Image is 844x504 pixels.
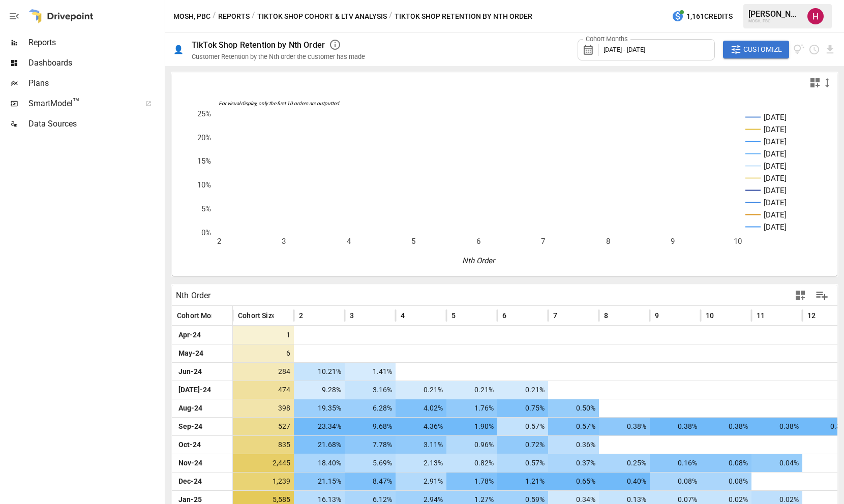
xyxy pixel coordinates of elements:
span: 11 [757,310,765,321]
span: 19.35% [299,399,343,417]
text: 5% [201,204,211,213]
span: Data Sources [28,118,163,130]
span: 0.50% [553,399,597,417]
span: 1 [238,326,292,344]
span: 18.40% [299,454,343,472]
div: / [252,10,255,23]
img: Hayton Oei [807,8,824,24]
span: 835 [238,436,292,454]
span: 7 [553,310,557,321]
span: 1.78% [451,472,495,490]
span: Cohort Month [177,310,222,321]
span: 8 [604,310,608,321]
text: [DATE] [764,149,787,159]
text: 10 [734,237,742,246]
text: [DATE] [764,186,787,195]
text: Nth Order [462,256,496,265]
div: / [389,10,393,23]
span: 1.76% [451,399,495,417]
span: 9.28% [299,381,343,399]
span: [DATE]-24 [177,381,227,399]
button: Customize [723,41,789,59]
text: 3 [282,237,286,246]
span: 0.08% [655,472,699,490]
button: MOSH, PBC [173,10,210,23]
span: 3.16% [350,381,394,399]
text: 6 [476,237,480,246]
span: Customize [743,43,782,56]
span: 0.38% [604,418,648,435]
span: 0.72% [502,436,546,454]
button: Sort [213,308,227,323]
span: 3.11% [401,436,444,454]
text: 4 [347,237,351,246]
button: Download report [824,44,836,55]
span: 284 [238,363,292,381]
span: 527 [238,418,292,435]
text: [DATE] [764,125,787,134]
text: 8 [606,237,610,246]
span: Nov-24 [177,454,227,472]
span: 0.57% [502,418,546,435]
span: Cohort Size [238,310,276,321]
span: 21.15% [299,472,343,490]
span: 8.47% [350,472,394,490]
text: [DATE] [764,174,787,183]
span: SmartModel [28,98,134,110]
button: Manage Columns [810,284,833,307]
span: Dashboards [28,57,163,69]
span: 1.21% [502,472,546,490]
button: TikTok Shop Cohort & LTV Analysis [257,10,387,23]
span: 0.08% [706,472,749,490]
span: 0.21% [401,381,444,399]
button: Sort [558,308,572,323]
button: Sort [766,308,780,323]
span: [DATE] - [DATE] [604,46,645,53]
span: 1,161 Credits [686,10,733,23]
span: 0.21% [451,381,495,399]
span: Aug-24 [177,399,227,417]
span: 2.13% [401,454,444,472]
span: 2 [299,310,303,321]
span: 3 [350,310,354,321]
span: 5 [451,310,456,321]
div: [PERSON_NAME] [748,9,801,19]
div: Nth Order [176,291,210,300]
span: 0.57% [553,418,597,435]
span: 0.04% [757,454,800,472]
div: A chart. [172,93,837,276]
text: For visual display, only the first 10 orders are outputted. [219,101,341,107]
span: 0.21% [502,381,546,399]
span: 0.75% [502,399,546,417]
span: 9.68% [350,418,394,435]
span: 6 [238,344,292,362]
span: 0.82% [451,454,495,472]
span: 0.08% [706,454,749,472]
span: Dec-24 [177,472,227,490]
text: 2 [217,237,221,246]
span: 0.36% [553,436,597,454]
span: ™ [73,96,80,109]
text: 7 [541,237,545,246]
span: 4 [401,310,405,321]
text: [DATE] [764,162,787,171]
span: 0.57% [502,454,546,472]
button: Sort [660,308,674,323]
span: 1.90% [451,418,495,435]
span: 2,445 [238,454,292,472]
text: 15% [197,156,211,166]
span: 0.40% [604,472,648,490]
button: Sort [275,308,289,323]
div: Customer Retention by the Nth order the customer has made [192,53,365,60]
span: 10.21% [299,363,343,381]
button: Sort [355,308,369,323]
label: Cohort Months [583,35,630,44]
text: [DATE] [764,223,787,232]
span: 5.69% [350,454,394,472]
span: 0.25% [604,454,648,472]
div: TikTok Shop Retention by Nth Order [192,40,325,50]
text: [DATE] [764,210,787,219]
span: 0.16% [655,454,699,472]
span: 10 [706,310,714,321]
